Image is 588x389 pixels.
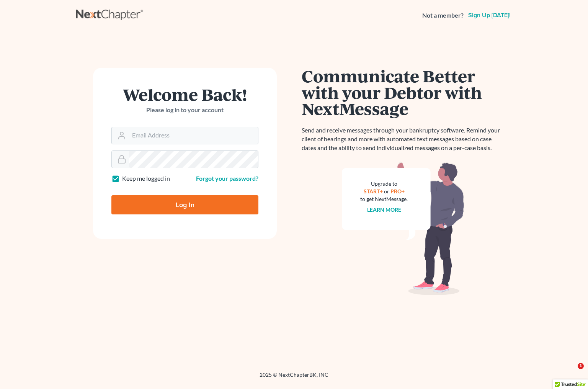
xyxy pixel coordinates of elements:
a: Sign up [DATE]! [467,12,512,18]
strong: Not a member? [422,11,464,20]
a: PRO+ [390,188,405,194]
a: Learn more [367,206,401,213]
label: Keep me logged in [122,174,170,183]
input: Email Address [129,127,258,144]
h1: Welcome Back! [111,86,258,103]
input: Log In [111,195,258,214]
img: nextmessage_bg-59042aed3d76b12b5cd301f8e5b87938c9018125f34e5fa2b7a6b67550977c72.svg [342,162,464,296]
h1: Communicate Better with your Debtor with NextMessage [302,68,505,117]
div: to get NextMessage. [360,195,408,203]
span: or [384,188,389,194]
a: START+ [364,188,383,194]
div: 2025 © NextChapterBK, INC [76,371,512,385]
p: Please log in to your account [111,106,258,114]
a: Forgot your password? [196,175,258,182]
iframe: Intercom live chat [562,363,580,381]
span: 1 [578,363,584,369]
p: Send and receive messages through your bankruptcy software. Remind your client of hearings and mo... [302,126,505,152]
div: Upgrade to [360,180,408,188]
